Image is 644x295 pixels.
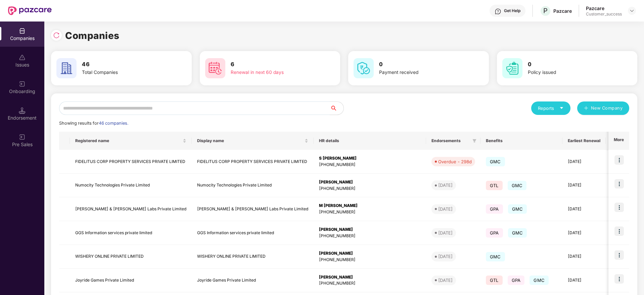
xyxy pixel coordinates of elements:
img: svg+xml;base64,PHN2ZyB4bWxucz0iaHR0cDovL3d3dy53My5vcmcvMjAwMC9zdmciIHdpZHRoPSI2MCIgaGVpZ2h0PSI2MC... [56,58,77,78]
th: Registered name [70,132,192,150]
div: Policy issued [528,69,612,76]
td: FIDELITUS CORP PROPERTY SERVICES PRIVATE LIMITED [70,150,192,174]
span: GMC [486,252,505,261]
div: S [PERSON_NAME] [319,155,421,162]
img: svg+xml;base64,PHN2ZyB4bWxucz0iaHR0cDovL3d3dy53My5vcmcvMjAwMC9zdmciIHdpZHRoPSI2MCIgaGVpZ2h0PSI2MC... [205,58,225,78]
span: GPA [486,228,503,238]
span: GPA [508,276,525,285]
span: Endorsements [431,138,470,143]
div: M [PERSON_NAME] [319,203,421,209]
td: [DATE] [562,245,606,269]
div: Customer_success [586,11,622,17]
th: Display name [192,132,314,150]
img: svg+xml;base64,PHN2ZyB3aWR0aD0iMTQuNSIgaGVpZ2h0PSIxNC41IiB2aWV3Qm94PSIwIDAgMTYgMTYiIGZpbGw9Im5vbm... [19,107,26,114]
td: Joyride Games Private Limited [70,269,192,293]
img: svg+xml;base64,PHN2ZyB3aWR0aD0iMjAiIGhlaWdodD0iMjAiIHZpZXdCb3g9IjAgMCAyMCAyMCIgZmlsbD0ibm9uZSIgeG... [19,134,26,140]
div: [PHONE_NUMBER] [319,209,421,215]
div: [PERSON_NAME] [319,179,421,185]
th: Benefits [480,132,562,150]
img: icon [614,179,624,188]
td: FIDELITUS CORP PROPERTY SERVICES PRIVATE LIMITED [192,150,314,174]
span: filter [472,139,476,143]
div: [PERSON_NAME] [319,226,421,233]
span: GMC [508,181,527,190]
td: [DATE] [562,174,606,198]
div: Pazcare [586,5,622,11]
td: WISHERY ONLINE PRIVATE LIMITED [192,245,314,269]
img: svg+xml;base64,PHN2ZyB4bWxucz0iaHR0cDovL3d3dy53My5vcmcvMjAwMC9zdmciIHdpZHRoPSI2MCIgaGVpZ2h0PSI2MC... [502,58,522,78]
img: icon [614,155,624,165]
img: icon [614,274,624,284]
div: Total Companies [82,69,167,76]
div: Pazcare [553,8,572,14]
span: GMC [508,204,527,214]
img: svg+xml;base64,PHN2ZyB4bWxucz0iaHR0cDovL3d3dy53My5vcmcvMjAwMC9zdmciIHdpZHRoPSI2MCIgaGVpZ2h0PSI2MC... [354,58,374,78]
td: [DATE] [562,197,606,221]
img: icon [614,226,624,236]
div: Reports [538,105,564,112]
td: WISHERY ONLINE PRIVATE LIMITED [70,245,192,269]
div: [DATE] [438,229,453,236]
img: svg+xml;base64,PHN2ZyBpZD0iQ29tcGFuaWVzIiB4bWxucz0iaHR0cDovL3d3dy53My5vcmcvMjAwMC9zdmciIHdpZHRoPS... [19,28,26,34]
img: svg+xml;base64,PHN2ZyBpZD0iSXNzdWVzX2Rpc2FibGVkIiB4bWxucz0iaHR0cDovL3d3dy53My5vcmcvMjAwMC9zdmciIH... [19,54,26,61]
img: icon [614,250,624,260]
span: Registered name [75,138,181,143]
span: caret-down [559,106,564,110]
img: svg+xml;base64,PHN2ZyBpZD0iSGVscC0zMngzMiIgeG1sbnM9Imh0dHA6Ly93d3cudzMub3JnLzIwMDAvc3ZnIiB3aWR0aD... [495,8,501,15]
img: svg+xml;base64,PHN2ZyB3aWR0aD0iMjAiIGhlaWdodD0iMjAiIHZpZXdCb3g9IjAgMCAyMCAyMCIgZmlsbD0ibm9uZSIgeG... [19,81,26,87]
span: GMC [486,157,505,166]
div: [PERSON_NAME] [319,274,421,281]
h3: 46 [82,60,167,69]
span: GTL [486,181,503,190]
span: Showing results for [59,121,128,126]
div: [PHONE_NUMBER] [319,257,421,263]
h3: 6 [231,60,315,69]
div: [PHONE_NUMBER] [319,162,421,168]
span: New Company [591,105,623,112]
th: Earliest Renewal [562,132,606,150]
div: [DATE] [438,206,453,212]
div: Overdue - 298d [438,158,472,165]
span: GMC [530,276,549,285]
img: New Pazcare Logo [8,6,52,15]
span: P [543,7,548,15]
td: GGS Information services private limited [70,221,192,245]
span: GMC [508,228,527,238]
div: Get Help [504,8,520,13]
div: [PHONE_NUMBER] [319,280,421,287]
div: [DATE] [438,253,453,260]
td: [DATE] [562,150,606,174]
span: filter [471,137,478,145]
div: [DATE] [438,277,453,284]
td: [PERSON_NAME] & [PERSON_NAME] Labs Private Limited [70,197,192,221]
th: HR details [314,132,426,150]
h3: 0 [379,60,464,69]
img: svg+xml;base64,PHN2ZyBpZD0iRHJvcGRvd24tMzJ4MzIiIHhtbG5zPSJodHRwOi8vd3d3LnczLm9yZy8yMDAwL3N2ZyIgd2... [629,8,635,13]
td: [PERSON_NAME] & [PERSON_NAME] Labs Private Limited [192,197,314,221]
th: Issues [606,132,635,150]
td: Joyride Games Private Limited [192,269,314,293]
span: GTL [486,276,503,285]
span: 46 companies. [99,121,128,126]
span: plus [584,106,588,111]
span: search [330,106,343,111]
span: GPA [486,204,503,214]
button: search [330,101,344,115]
div: [DATE] [438,182,453,188]
td: GGS Information services private limited [192,221,314,245]
div: [PHONE_NUMBER] [319,233,421,239]
td: [DATE] [562,269,606,293]
span: Display name [197,138,303,143]
div: [PERSON_NAME] [319,250,421,257]
div: [PHONE_NUMBER] [319,185,421,192]
div: Renewal in next 60 days [231,69,315,76]
td: [DATE] [562,221,606,245]
img: icon [614,203,624,212]
th: More [608,132,629,150]
img: svg+xml;base64,PHN2ZyBpZD0iUmVsb2FkLTMyeDMyIiB4bWxucz0iaHR0cDovL3d3dy53My5vcmcvMjAwMC9zdmciIHdpZH... [53,32,60,39]
td: Numocity Technologies Private Limited [70,174,192,198]
h3: 0 [528,60,612,69]
h1: Companies [65,28,120,43]
td: Numocity Technologies Private Limited [192,174,314,198]
div: Payment received [379,69,464,76]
